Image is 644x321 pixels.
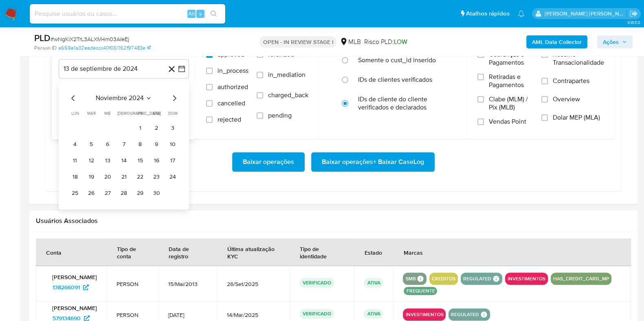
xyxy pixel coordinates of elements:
[466,9,510,18] span: Atalhos rápidos
[518,10,525,17] a: Notificações
[36,217,631,225] h2: Usuários Associados
[629,9,638,18] a: Sair
[545,10,627,17] p: danilo.toledo@mercadolivre.com
[532,35,582,48] b: AML Data Collector
[34,44,57,52] b: Person ID
[364,37,407,46] span: Risco PLD:
[188,10,195,17] span: Alt
[199,10,202,17] span: s
[30,9,225,19] input: Pesquise usuários ou casos...
[34,31,51,44] b: PLD
[340,37,360,46] div: MLB
[58,44,151,52] a: a659e1a32eadeccc40f051162f97483e
[51,35,129,43] span: # wNgKiX2TrL3ALXM4m03AIeEj
[393,37,407,46] span: LOW
[597,35,633,48] button: Ações
[526,35,587,48] button: AML Data Collector
[603,35,619,48] span: Ações
[259,36,336,48] p: OPEN - IN REVIEW STAGE I
[627,19,640,26] span: 3.163.0
[205,8,222,20] button: search-icon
